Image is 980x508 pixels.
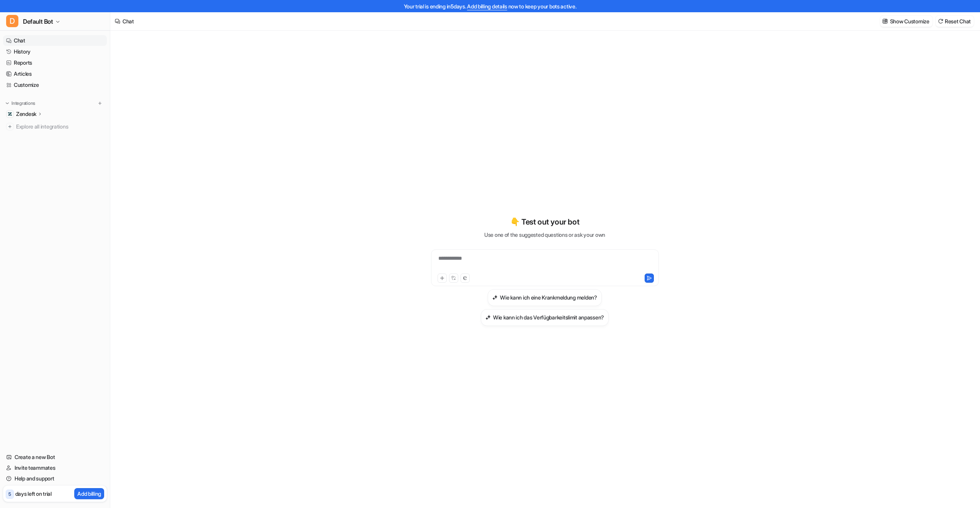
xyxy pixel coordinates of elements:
p: Add billing [77,490,101,498]
button: Reset Chat [936,16,974,27]
a: Help and support [3,473,107,484]
img: Wie kann ich das Verfügbarkeitslimit anpassen? [485,314,491,320]
a: Articles [3,68,107,79]
p: Show Customize [890,17,929,25]
button: Show Customize [880,16,933,27]
img: customize [882,18,888,24]
a: Create a new Bot [3,452,107,462]
a: History [3,46,107,57]
p: days left on trial [15,490,52,498]
div: Chat [122,17,134,25]
img: reset [938,18,943,24]
p: 👇 Test out your bot [510,216,579,228]
button: Wie kann ich das Verfügbarkeitslimit anpassen?Wie kann ich das Verfügbarkeitslimit anpassen? [481,309,609,326]
h3: Wie kann ich eine Krankmeldung melden? [500,293,597,301]
a: Reports [3,57,107,68]
img: explore all integrations [6,123,14,130]
p: 5 [8,491,11,498]
button: Add billing [74,488,104,499]
p: Use one of the suggested questions or ask your own [484,231,605,239]
img: menu_add.svg [97,101,103,106]
img: expand menu [5,101,10,106]
img: Wie kann ich eine Krankmeldung melden? [492,295,498,300]
a: Invite teammates [3,462,107,473]
a: Customize [3,80,107,90]
img: Zendesk [8,112,12,116]
a: Chat [3,35,107,46]
p: Zendesk [16,110,36,118]
button: Integrations [3,99,38,107]
h3: Wie kann ich das Verfügbarkeitslimit anpassen? [493,313,604,321]
span: D [6,15,18,27]
a: Add billing details [467,3,507,10]
a: Explore all integrations [3,121,107,132]
button: Wie kann ich eine Krankmeldung melden?Wie kann ich eine Krankmeldung melden? [488,289,601,306]
span: Explore all integrations [16,120,104,133]
span: Default Bot [23,16,53,27]
p: Integrations [11,100,35,106]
